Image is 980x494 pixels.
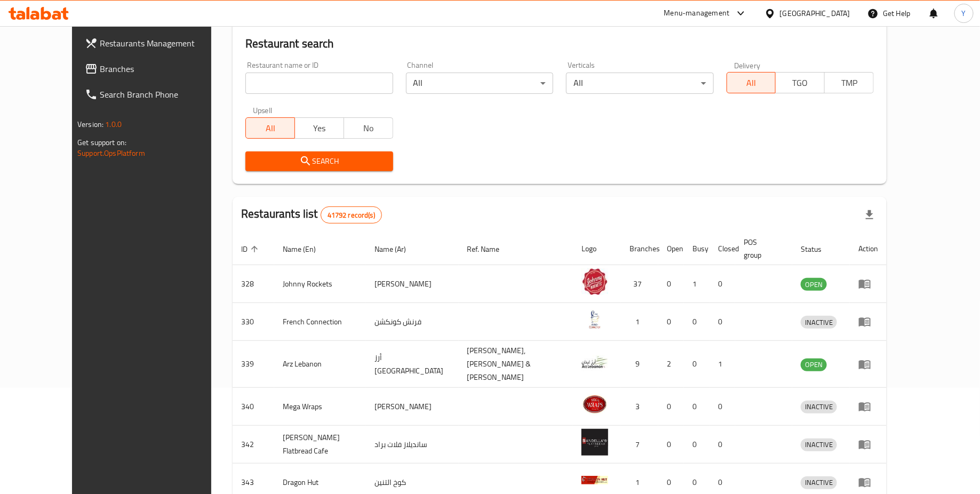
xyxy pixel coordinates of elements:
[801,439,837,451] span: INACTIVE
[100,88,227,101] span: Search Branch Phone
[850,233,887,265] th: Action
[658,265,684,303] td: 0
[658,388,684,426] td: 0
[245,36,874,52] h2: Restaurant search
[858,315,878,328] div: Menu
[375,243,420,256] span: Name (Ar)
[684,426,710,464] td: 0
[245,117,295,139] button: All
[250,121,291,136] span: All
[801,358,827,371] span: OPEN
[406,73,553,94] div: All
[744,236,779,261] span: POS group
[274,303,366,341] td: French Connection
[801,476,837,489] span: INACTIVE
[77,117,103,131] span: Version:
[366,265,459,303] td: [PERSON_NAME]
[664,7,730,20] div: Menu-management
[710,233,735,265] th: Closed
[581,306,608,333] img: French Connection
[731,75,772,91] span: All
[76,82,236,107] a: Search Branch Phone
[710,426,735,464] td: 0
[233,388,274,426] td: 340
[100,62,227,75] span: Branches
[77,136,126,149] span: Get support on:
[76,56,236,82] a: Branches
[233,341,274,388] td: 339
[801,401,837,413] span: INACTIVE
[857,202,882,228] div: Export file
[801,439,837,451] div: INACTIVE
[241,206,382,224] h2: Restaurants list
[780,7,850,19] div: [GEOGRAPHIC_DATA]
[734,61,761,69] label: Delivery
[299,121,340,136] span: Yes
[233,265,274,303] td: 328
[684,388,710,426] td: 0
[684,265,710,303] td: 1
[105,117,122,131] span: 1.0.0
[621,233,658,265] th: Branches
[76,30,236,56] a: Restaurants Management
[858,476,878,489] div: Menu
[294,117,344,139] button: Yes
[658,341,684,388] td: 2
[658,233,684,265] th: Open
[283,243,330,256] span: Name (En)
[321,206,382,224] div: Total records count
[858,358,878,371] div: Menu
[829,75,870,91] span: TMP
[684,233,710,265] th: Busy
[727,72,776,93] button: All
[581,391,608,418] img: Mega Wraps
[801,243,835,256] span: Status
[621,265,658,303] td: 37
[581,429,608,456] img: Sandella's Flatbread Cafe
[621,341,658,388] td: 9
[710,341,735,388] td: 1
[780,75,820,91] span: TGO
[77,146,145,160] a: Support.OpsPlatform
[710,265,735,303] td: 0
[241,243,261,256] span: ID
[824,72,874,93] button: TMP
[344,117,393,139] button: No
[801,316,837,329] span: INACTIVE
[274,341,366,388] td: Arz Lebanon
[274,388,366,426] td: Mega Wraps
[621,388,658,426] td: 3
[581,268,608,295] img: Johnny Rockets
[348,121,389,136] span: No
[245,73,393,94] input: Search for restaurant name or ID..
[366,303,459,341] td: فرنش كونكشن
[233,303,274,341] td: 330
[658,426,684,464] td: 0
[467,243,514,256] span: Ref. Name
[366,341,459,388] td: أرز [GEOGRAPHIC_DATA]
[801,278,827,291] span: OPEN
[621,426,658,464] td: 7
[581,467,608,493] img: Dragon Hut
[253,107,273,114] label: Upsell
[274,265,366,303] td: Johnny Rockets
[573,233,621,265] th: Logo
[100,37,227,50] span: Restaurants Management
[658,303,684,341] td: 0
[254,155,384,168] span: Search
[775,72,825,93] button: TGO
[858,438,878,451] div: Menu
[858,277,878,290] div: Menu
[962,7,966,19] span: Y
[684,303,710,341] td: 0
[710,303,735,341] td: 0
[366,426,459,464] td: سانديلاز فلات براد
[233,426,274,464] td: 342
[581,349,608,376] img: Arz Lebanon
[710,388,735,426] td: 0
[621,303,658,341] td: 1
